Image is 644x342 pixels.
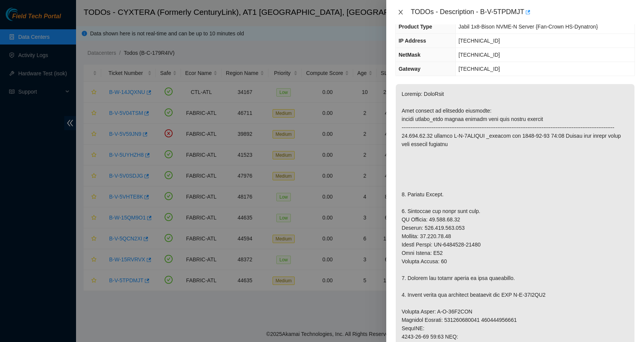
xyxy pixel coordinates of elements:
[398,24,432,30] span: Product Type
[458,52,500,58] span: [TECHNICAL_ID]
[398,52,420,58] span: NetMask
[398,9,404,15] span: close
[398,38,426,44] span: IP Address
[458,66,500,72] span: [TECHNICAL_ID]
[458,38,500,44] span: [TECHNICAL_ID]
[411,6,635,18] div: TODOs - Description - B-V-5TPDMJT
[395,9,406,16] button: Close
[398,66,420,72] span: Gateway
[458,24,598,30] span: Jabil 1x8-Bison NVME-N Server {Fan-Crown HS-Dynatron}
